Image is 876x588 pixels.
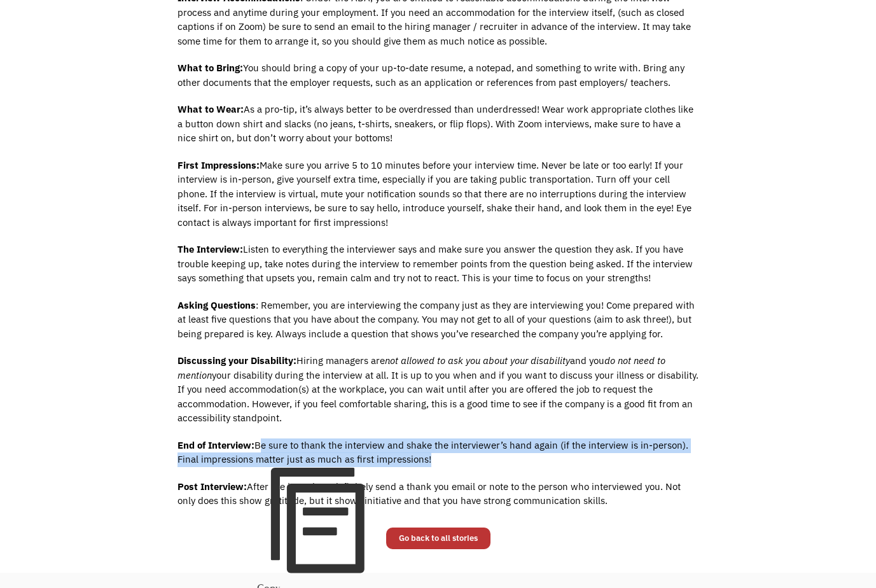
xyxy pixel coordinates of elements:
[177,298,699,342] p: : Remember, you are interviewing the company just as they are interviewing you! Come prepared wit...
[177,354,699,426] p: Hiring managers are and you your disability during the interview at all. It is up to you when and...
[257,454,384,581] img: dD0xNjMwMDMzNzU5OTQ0IikgZm9ybWF0KCJ3b2ZmIiksIHVybCgiLy9hdC5hbGljZG4uY29tL3QvZm9udF8xMDMxMTU4X3U2O...
[386,528,490,549] a: Go back to all stories
[177,102,699,146] p: As a pro-tip, it’s always better to be overdressed than underdressed! Wear work appropriate cloth...
[177,480,699,508] p: After the interview, definitely send a thank you email or note to the person who interviewed you....
[177,243,243,255] strong: The Interview:
[177,354,296,367] strong: Discussing your Disability:
[177,354,665,381] em: do not need to mention
[177,158,699,230] p: Make sure you arrive 5 to 10 minutes before your interview time. Never be late or too early! If y...
[177,480,247,493] strong: Post Interview:
[177,438,699,467] p: Be sure to thank the interview and shake the interviewer’s hand again (if the interview is in-per...
[177,299,256,311] strong: Asking Questions
[177,62,243,74] strong: What to Bring:
[177,242,699,286] p: Listen to everything the interviewer says and make sure you answer the question they ask. If you ...
[385,354,570,367] em: not allowed to ask you about your disability
[177,103,244,115] strong: What to Wear:
[177,159,260,171] strong: First Impressions:
[177,61,699,90] p: You should bring a copy of your up-to-date resume, a notepad, and something to write with. Bring ...
[177,439,254,451] strong: End of Interview:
